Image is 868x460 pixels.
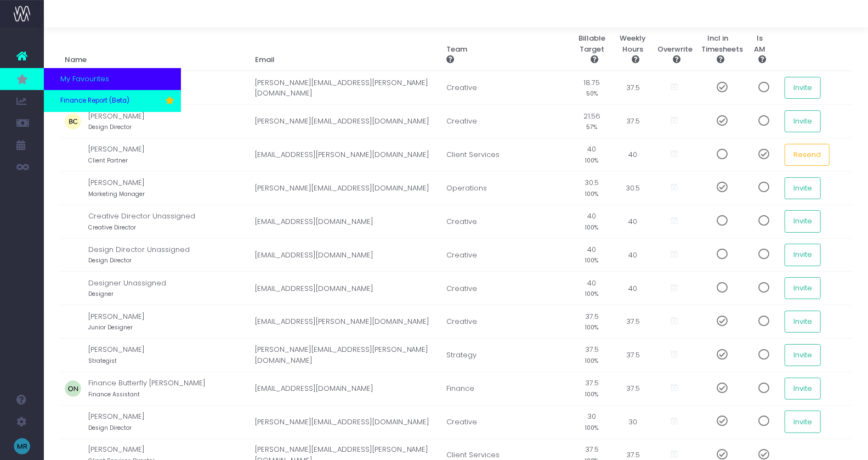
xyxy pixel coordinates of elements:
[614,238,653,272] td: 40
[570,71,614,104] td: 18.75
[88,339,249,372] td: [PERSON_NAME]
[249,238,441,272] td: [EMAIL_ADDRESS][DOMAIN_NAME]
[88,238,249,272] td: Design Director Unassigned
[570,339,614,372] td: 37.5
[441,138,570,171] td: Client Services
[441,171,570,205] td: Operations
[586,255,599,265] small: 100%
[441,372,570,405] td: Finance
[65,214,81,230] img: profile_images
[586,88,598,98] small: 50%
[586,288,599,298] small: 100%
[88,288,114,298] small: Designer
[441,272,570,305] td: Creative
[441,205,570,238] td: Creative
[65,414,81,430] img: profile_images
[614,305,653,339] td: 37.5
[614,272,653,305] td: 40
[587,121,598,131] small: 57%
[65,280,81,296] img: profile_images
[570,405,614,439] td: 30
[60,74,109,85] span: My Favourites
[249,372,441,405] td: [EMAIL_ADDRESS][DOMAIN_NAME]
[88,138,249,171] td: [PERSON_NAME]
[570,205,614,238] td: 40
[570,372,614,405] td: 37.5
[570,272,614,305] td: 40
[88,305,249,339] td: [PERSON_NAME]
[65,180,81,197] img: profile_images
[614,372,653,405] td: 37.5
[441,339,570,372] td: Strategy
[614,339,653,372] td: 37.5
[614,205,653,238] td: 40
[653,27,696,71] th: Overwrite
[614,405,653,439] td: 30
[570,138,614,171] td: 40
[785,344,821,366] button: Invite
[249,205,441,238] td: [EMAIL_ADDRESS][DOMAIN_NAME]
[65,380,81,397] img: profile_images
[88,188,145,198] small: Marketing Manager
[570,238,614,272] td: 40
[65,313,81,330] img: profile_images
[249,138,441,171] td: [EMAIL_ADDRESS][PERSON_NAME][DOMAIN_NAME]
[65,247,81,263] img: profile_images
[44,90,181,112] a: Finance Report (Beta)
[60,27,249,71] th: Name
[614,27,653,71] th: Weekly Hours
[570,171,614,205] td: 30.5
[785,210,821,232] button: Invite
[88,255,132,265] small: Design Director
[60,96,129,106] span: Finance Report (Beta)
[441,71,570,104] td: Creative
[88,171,249,205] td: [PERSON_NAME]
[249,27,441,71] th: Email
[785,244,821,266] button: Invite
[785,277,821,299] button: Invite
[586,155,599,165] small: 100%
[88,205,249,238] td: Creative Director Unassigned
[65,113,81,130] img: profile_images
[88,355,117,365] small: Strategist
[785,77,821,99] button: Invite
[441,405,570,439] td: Creative
[785,144,830,166] button: Resend
[614,171,653,205] td: 30.5
[441,27,570,71] th: Team
[249,339,441,372] td: [PERSON_NAME][EMAIL_ADDRESS][PERSON_NAME][DOMAIN_NAME]
[88,422,132,432] small: Design Director
[88,121,132,131] small: Design Director
[785,378,821,400] button: Invite
[65,347,81,363] img: profile_images
[249,105,441,138] td: [PERSON_NAME][EMAIL_ADDRESS][DOMAIN_NAME]
[696,27,740,71] th: Incl in Timesheets
[65,147,81,163] img: profile_images
[88,322,133,332] small: Junior Designer
[249,71,441,104] td: [PERSON_NAME][EMAIL_ADDRESS][PERSON_NAME][DOMAIN_NAME]
[586,188,599,198] small: 100%
[249,171,441,205] td: [PERSON_NAME][EMAIL_ADDRESS][DOMAIN_NAME]
[614,71,653,104] td: 37.5
[586,389,599,399] small: 100%
[88,405,249,439] td: [PERSON_NAME]
[586,222,599,232] small: 100%
[570,105,614,138] td: 21.56
[570,27,614,71] th: Billable Target
[88,389,140,399] small: Finance Assistant
[785,311,821,333] button: Invite
[249,405,441,439] td: [PERSON_NAME][EMAIL_ADDRESS][DOMAIN_NAME]
[740,27,780,71] th: Is AM
[441,105,570,138] td: Creative
[88,272,249,305] td: Designer Unassigned
[785,411,821,433] button: Invite
[14,438,30,455] img: images/default_profile_image.png
[441,238,570,272] td: Creative
[614,105,653,138] td: 37.5
[88,222,136,232] small: Creative Director
[88,372,249,405] td: Finance Butterfly [PERSON_NAME]
[88,155,128,165] small: Client Partner
[570,305,614,339] td: 37.5
[785,110,821,132] button: Invite
[785,177,821,199] button: Invite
